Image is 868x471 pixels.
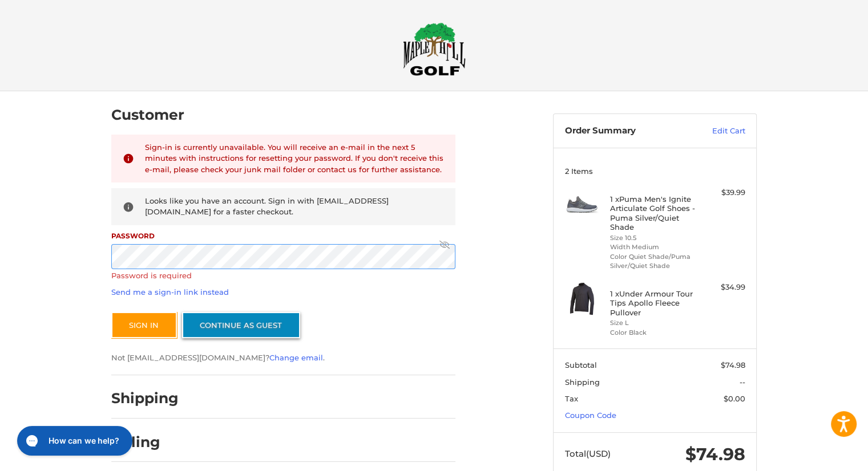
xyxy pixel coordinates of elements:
[700,282,745,293] div: $34.99
[565,360,597,370] span: Subtotal
[610,233,697,243] li: Size 10.5
[610,318,697,328] li: Size L
[11,422,135,460] iframe: Gorgias live chat messenger
[610,194,697,232] h4: 1 x Puma Men's Ignite Articulate Golf Shoes - Puma Silver/Quiet Shade
[700,187,745,198] div: $39.99
[721,360,745,370] span: $74.98
[565,167,745,176] h3: 2 Items
[111,271,455,280] label: Password is required
[610,242,697,252] li: Width Medium
[565,125,688,137] h3: Order Summary
[111,231,455,241] label: Password
[269,353,323,362] a: Change email
[724,394,745,403] span: $0.00
[111,287,229,297] a: Send me a sign-in link instead
[688,125,745,137] a: Edit Cart
[685,444,745,465] span: $74.98
[565,411,616,420] a: Coupon Code
[610,289,697,317] h4: 1 x Under Armour Tour Tips Apollo Fleece Pullover
[111,352,455,364] p: Not [EMAIL_ADDRESS][DOMAIN_NAME]? .
[145,142,445,176] div: Sign-in is currently unavailable. You will receive an e-mail in the next 5 minutes with instructi...
[565,377,600,387] span: Shipping
[610,252,697,271] li: Color Quiet Shade/Puma Silver/Quiet Shade
[111,312,177,338] button: Sign In
[403,22,466,76] img: Maple Hill Golf
[182,312,300,338] a: Continue as guest
[565,448,611,459] span: Total (USD)
[111,106,184,124] h2: Customer
[111,433,178,451] h2: Billing
[145,196,389,217] span: Looks like you have an account. Sign in with [EMAIL_ADDRESS][DOMAIN_NAME] for a faster checkout.
[565,394,578,403] span: Tax
[740,377,745,387] span: --
[610,328,697,338] li: Color Black
[111,389,179,407] h2: Shipping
